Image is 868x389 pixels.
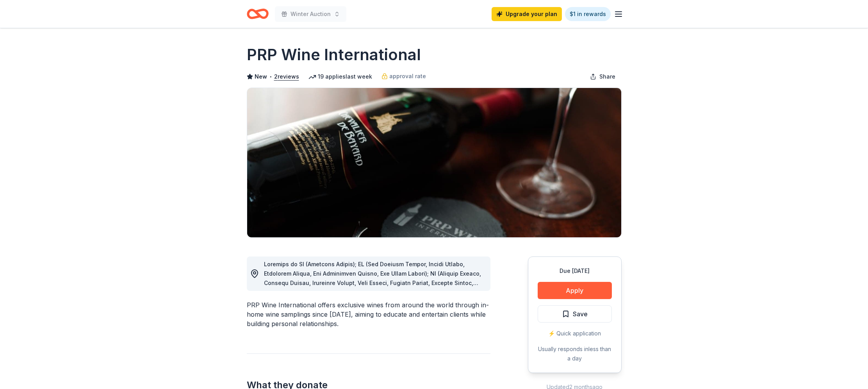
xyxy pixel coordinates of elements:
a: Home [247,5,269,23]
a: approval rate [381,72,426,81]
span: approval rate [389,72,426,81]
a: $1 in rewards [565,7,611,21]
span: • [269,73,272,80]
img: Image for PRP Wine International [247,88,621,237]
h1: PRP Wine International [247,44,421,66]
button: 2reviews [274,72,299,81]
span: Winter Auction [291,9,331,19]
button: Share [584,69,622,84]
div: Due [DATE] [538,266,612,276]
div: ⚡️ Quick application [538,329,612,338]
span: New [255,72,267,81]
button: Winter Auction [275,6,346,22]
span: Share [599,72,615,81]
a: Upgrade your plan [492,7,562,21]
span: Save [573,309,588,319]
button: Save [538,305,612,323]
div: 19 applies last week [308,72,372,81]
div: PRP Wine International offers exclusive wines from around the world through in-home wine sampling... [247,300,490,328]
div: Usually responds in less than a day [538,344,612,363]
button: Apply [538,282,612,299]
